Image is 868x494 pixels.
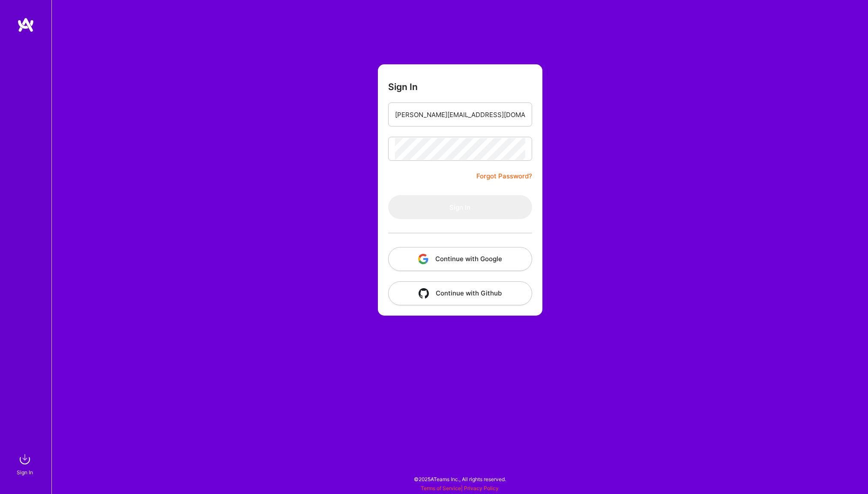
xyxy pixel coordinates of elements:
img: icon [419,288,429,298]
div: © 2025 ATeams Inc., All rights reserved. [51,468,868,490]
img: sign in [16,451,33,468]
button: Continue with Google [388,247,532,271]
img: icon [418,254,428,264]
h3: Sign In [388,81,418,92]
div: Sign In [17,468,33,477]
input: Email... [395,104,525,126]
span: | [421,485,499,491]
a: Privacy Policy [464,485,499,491]
button: Continue with Github [388,281,532,305]
img: logo [17,17,34,33]
a: sign inSign In [18,451,33,477]
a: Terms of Service [421,485,461,491]
button: Sign In [388,195,532,219]
a: Forgot Password? [476,171,532,181]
